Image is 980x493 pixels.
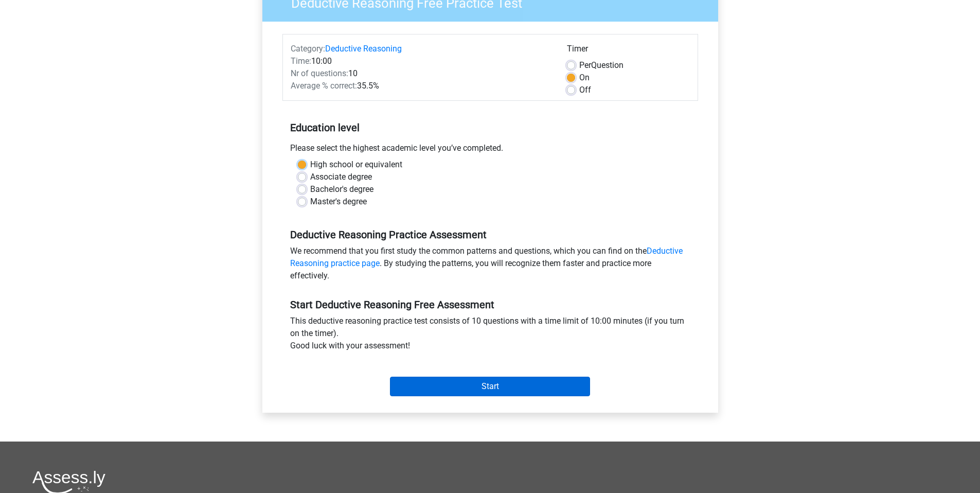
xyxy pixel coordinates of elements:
div: 10:00 [283,55,559,67]
div: We recommend that you first study the common patterns and questions, which you can find on the . ... [282,245,698,286]
span: Average % correct: [291,81,357,91]
label: Associate degree [310,171,372,183]
span: Time: [291,56,311,66]
h5: Start Deductive Reasoning Free Assessment [290,298,690,311]
h5: Education level [290,117,690,138]
h5: Deductive Reasoning Practice Assessment [290,228,690,241]
label: On [579,72,590,84]
div: Timer [567,43,690,59]
span: Nr of questions: [291,68,348,78]
label: Master's degree [310,196,367,208]
div: This deductive reasoning practice test consists of 10 questions with a time limit of 10:00 minute... [282,315,698,356]
label: High school or equivalent [310,159,402,171]
a: Deductive Reasoning [325,44,402,54]
label: Off [579,84,591,96]
div: 10 [283,67,559,80]
input: Start [390,377,590,396]
label: Question [579,59,623,72]
span: Category: [291,44,325,54]
div: Please select the highest academic level you’ve completed. [282,142,698,159]
span: Per [579,60,591,70]
label: Bachelor's degree [310,183,373,196]
div: 35.5% [283,80,559,92]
